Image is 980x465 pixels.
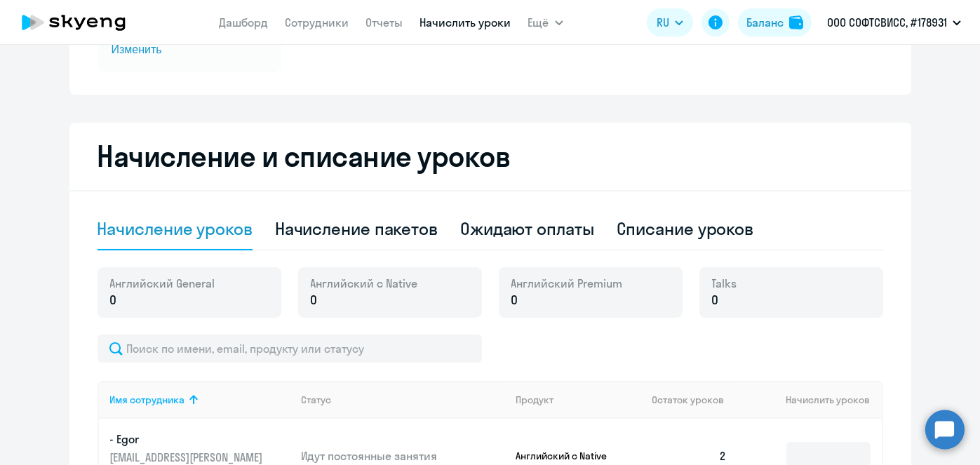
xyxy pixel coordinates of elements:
[112,41,267,58] span: Изменить
[528,14,549,31] span: Ещё
[657,14,669,31] span: RU
[712,276,737,291] span: Talks
[712,291,719,309] span: 0
[820,6,968,39] button: ООО СОФТСВИСС, #178931
[110,276,215,291] span: Английский General
[110,431,267,447] p: - Egor
[746,14,784,31] div: Баланс
[516,450,621,462] p: Английский с Native
[420,15,511,29] a: Начислить уроки
[366,15,403,29] a: Отчеты
[652,393,724,406] span: Остаток уроков
[98,140,883,173] h2: Начисление и списание уроков
[286,15,349,29] a: Сотрудники
[460,217,594,240] div: Ожидают оплаты
[110,393,290,406] div: Имя сотрудника
[789,15,803,29] img: balance
[98,217,253,240] div: Начисление уроков
[220,15,269,29] a: Дашборд
[652,393,739,406] div: Остаток уроков
[110,393,185,406] div: Имя сотрудника
[311,291,318,309] span: 0
[647,8,693,36] button: RU
[98,335,482,363] input: Поиск по имени, email, продукту или статусу
[528,8,563,36] button: Ещё
[827,14,947,31] p: ООО СОФТСВИСС, #178931
[738,8,812,36] button: Балансbalance
[511,276,623,291] span: Английский Premium
[301,393,331,406] div: Статус
[311,276,418,291] span: Английский с Native
[301,448,504,464] p: Идут постоянные занятия
[275,217,438,240] div: Начисление пакетов
[738,381,881,419] th: Начислить уроков
[617,217,754,240] div: Списание уроков
[301,393,504,406] div: Статус
[511,291,518,309] span: 0
[516,393,553,406] div: Продукт
[110,291,117,309] span: 0
[516,393,640,406] div: Продукт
